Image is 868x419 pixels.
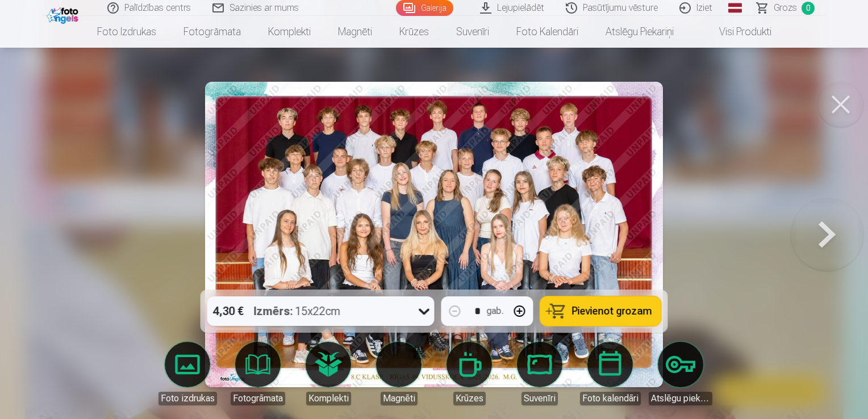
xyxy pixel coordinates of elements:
[84,16,170,48] a: Foto izdrukas
[580,392,641,405] div: Foto kalendāri
[47,5,81,24] img: /fa1
[578,342,642,405] a: Foto kalendāri
[226,342,290,405] a: Fotogrāmata
[324,16,386,48] a: Magnēti
[156,342,219,405] a: Foto izdrukas
[592,16,687,48] a: Atslēgu piekariņi
[254,303,293,319] strong: Izmērs :
[687,16,785,48] a: Visi produkti
[158,392,217,405] div: Foto izdrukas
[254,16,324,48] a: Komplekti
[306,392,351,405] div: Komplekti
[443,16,503,48] a: Suvenīri
[521,392,558,405] div: Suvenīri
[297,342,360,405] a: Komplekti
[487,304,504,318] div: gab.
[386,16,443,48] a: Krūzes
[649,392,712,405] div: Atslēgu piekariņi
[367,342,431,405] a: Magnēti
[774,1,797,15] span: Grozs
[207,296,249,326] div: 4,30 €
[231,392,285,405] div: Fotogrāmata
[503,16,592,48] a: Foto kalendāri
[437,342,501,405] a: Krūzes
[453,392,486,405] div: Krūzes
[572,306,652,316] span: Pievienot grozam
[508,342,571,405] a: Suvenīri
[649,342,712,405] a: Atslēgu piekariņi
[802,2,815,15] span: 0
[170,16,254,48] a: Fotogrāmata
[381,392,418,405] div: Magnēti
[540,296,661,326] button: Pievienot grozam
[254,296,341,326] div: 15x22cm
